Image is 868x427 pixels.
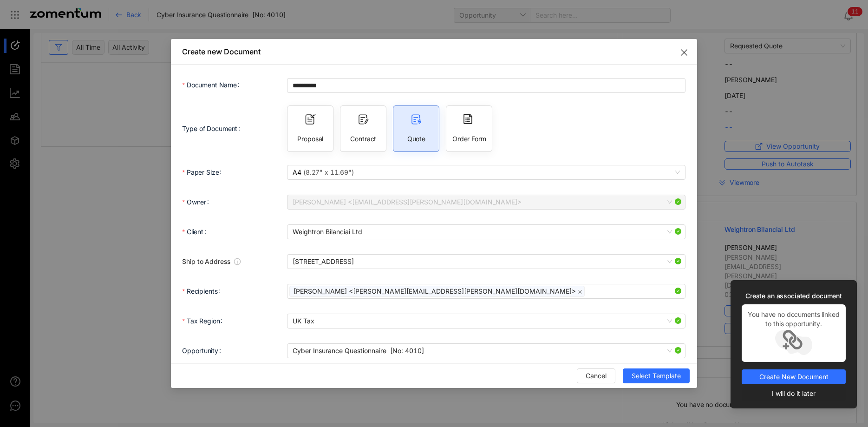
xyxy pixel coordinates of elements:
label: Recipients [182,287,224,295]
span: Cyber Insurance Questionnaire [No: 4010] [293,344,680,358]
span: Quote [407,134,425,144]
span: Proposal [297,134,323,144]
span: UK Tax [293,314,680,328]
button: Close [671,39,697,65]
label: Type of Document [182,125,244,132]
button: Create New Document [742,369,846,384]
label: Document Name [182,81,243,89]
span: Weightron Bilanciai Ltd [293,225,680,239]
label: Client [182,228,209,236]
label: Opportunity [182,347,224,355]
input: Document Name [287,78,685,93]
button: I will do it later [742,386,846,401]
span: close [578,289,582,295]
span: [PERSON_NAME] <[PERSON_NAME][EMAIL_ADDRESS][PERSON_NAME][DOMAIN_NAME]> [294,286,576,296]
span: Order Form [452,134,486,144]
span: Cancel [586,371,607,381]
button: Cancel [577,368,615,383]
span: Ship to Address [182,257,287,266]
span: Create an associated document [742,291,846,301]
span: A4 [293,168,301,176]
label: Owner [182,198,213,206]
button: Select Template [623,368,690,383]
span: You have no documents linked to this opportunity. [747,310,840,328]
span: [STREET_ADDRESS] [293,255,354,269]
label: Tax Region [182,317,226,325]
span: I will do it later [772,388,816,399]
label: Paper Size [182,168,225,176]
span: Select Template [632,371,681,381]
span: Will Morgan <will.morgan@aag-it.com> [293,195,680,209]
div: Create new Document [182,46,685,57]
span: Contract [350,134,376,144]
span: ( 8.27" x 11.69" ) [301,168,354,176]
span: Create New Document [759,372,829,382]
